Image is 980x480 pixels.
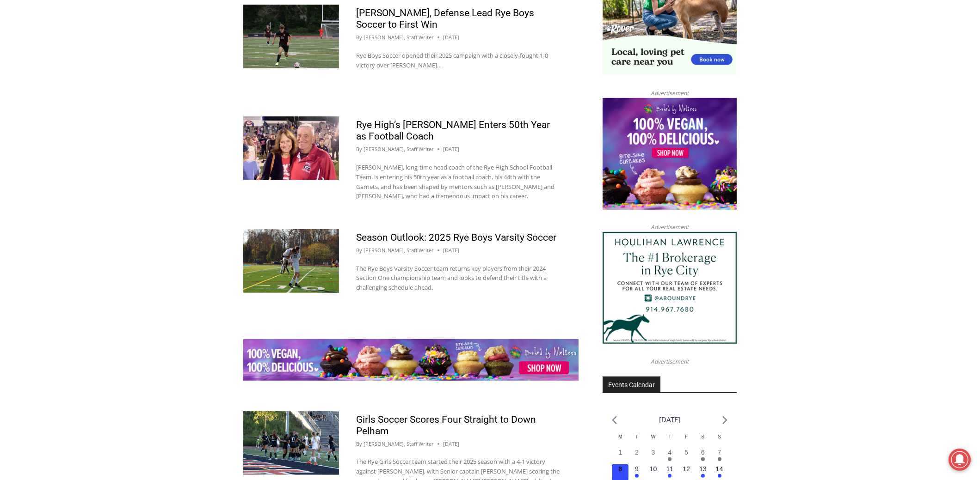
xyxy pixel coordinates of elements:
[684,449,688,456] time: 5
[603,377,660,392] h2: Events Calendar
[666,465,674,473] time: 11
[695,433,711,448] div: Saturday
[662,448,678,464] button: 4 Has events
[668,457,672,461] em: Has events
[243,339,579,381] img: Baked by Melissa
[364,34,434,41] a: [PERSON_NAME], Staff Writer
[635,474,639,478] em: Has events
[699,465,707,473] time: 13
[635,434,638,439] span: T
[443,440,459,448] time: [DATE]
[0,93,93,115] a: Open Tues. - Sun. [PHONE_NUMBER]
[716,465,723,473] time: 14
[364,146,434,152] a: [PERSON_NAME], Staff Writer
[641,223,698,231] span: Advertisement
[356,264,561,292] p: The Rye Boys Varsity Soccer team returns key players from their 2024 Section One championship tea...
[356,33,362,42] span: By
[629,433,645,448] div: Tuesday
[243,411,339,475] img: (PHOTO: Rye Girls Soccer's Samantha Yeh scores a goal in her team's 4-1 victory over Pelham on Se...
[650,465,657,473] time: 10
[443,33,459,42] time: [DATE]
[618,449,622,456] time: 1
[718,449,721,456] time: 7
[612,448,629,464] button: 1
[356,119,550,142] a: Rye High’s [PERSON_NAME] Enters 50th Year as Football Coach
[356,246,362,255] span: By
[635,465,639,473] time: 9
[645,433,662,448] div: Wednesday
[701,474,705,478] em: Has events
[356,414,536,437] a: Girls Soccer Scores Four Straight to Down Pelham
[243,229,339,293] img: (PHOTO: Alex van der Voort and Lex Cox of Rye Boys Varsity Soccer on Thursday, October 31, 2024 f...
[651,434,655,439] span: W
[356,163,561,201] p: [PERSON_NAME], long-time head coach of the Rye High School Football Team, is entering his 50th ye...
[668,474,672,478] em: Has events
[612,433,629,448] div: Monday
[364,440,434,447] a: [PERSON_NAME], Staff Writer
[3,95,91,130] span: Open Tues. - Sun. [PHONE_NUMBER]
[243,5,339,68] img: (PHOTO: Rye Boys Soccer's Lex Cox (#23) dribbling againt Tappan Zee on Thursday, September 4. Cre...
[234,0,437,90] div: "At the 10am stand-up meeting, each intern gets a chance to take [PERSON_NAME] and the other inte...
[242,92,429,113] span: Intern @ [DOMAIN_NAME]
[243,116,339,180] img: (PHOTO: Garr and his wife Cathy on the field at Rye High School's Nugent Stadium.)
[635,449,639,456] time: 2
[356,145,362,153] span: By
[612,416,617,425] a: Previous month
[641,357,698,366] span: Advertisement
[662,433,678,448] div: Thursday
[718,457,721,461] em: Has events
[95,58,131,110] div: "...watching a master [PERSON_NAME] chef prepare an omakase meal is fascinating dinner theater an...
[356,51,561,70] p: Rye Boys Soccer opened their 2025 campaign with a closely-fought 1-0 victory over [PERSON_NAME]…
[695,448,711,464] button: 6 Has events
[701,434,704,439] span: S
[641,89,698,97] span: Advertisement
[443,246,459,255] time: [DATE]
[356,232,556,243] a: Season Outlook: 2025 Rye Boys Varsity Soccer
[718,434,721,439] span: S
[678,433,695,448] div: Friday
[685,434,688,439] span: F
[629,448,645,464] button: 2
[722,416,727,425] a: Next month
[701,457,705,461] em: Has events
[718,474,721,478] em: Has events
[356,7,534,30] a: [PERSON_NAME], Defense Lead Rye Boys Soccer to First Win
[668,434,671,439] span: T
[603,98,737,210] img: Baked by Melissa
[618,465,622,473] time: 8
[364,247,434,254] a: [PERSON_NAME], Staff Writer
[701,449,705,456] time: 6
[222,90,448,115] a: Intern @ [DOMAIN_NAME]
[678,448,695,464] button: 5
[683,465,690,473] time: 12
[443,145,459,153] time: [DATE]
[711,448,728,464] button: 7 Has events
[652,449,655,456] time: 3
[659,413,680,426] li: [DATE]
[356,440,362,448] span: By
[668,449,672,456] time: 4
[618,434,622,439] span: M
[645,448,662,464] button: 3
[603,232,737,344] img: Houlihan Lawrence The #1 Brokerage in Rye City
[711,433,728,448] div: Sunday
